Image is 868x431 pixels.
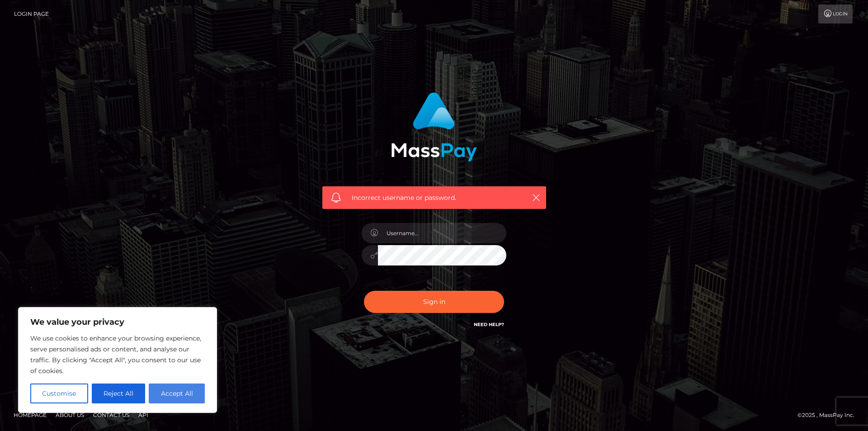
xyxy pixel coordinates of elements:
[14,5,49,24] a: Login Page
[90,408,133,422] a: Contact Us
[378,223,506,243] input: Username...
[352,193,517,203] span: Incorrect username or password.
[135,408,152,422] a: API
[30,333,205,376] p: We use cookies to enhance your browsing experience, serve personalised ads or content, and analys...
[10,408,50,422] a: Homepage
[18,307,217,413] div: We value your privacy
[474,322,504,327] a: Need Help?
[30,384,88,403] button: Customise
[149,384,205,403] button: Accept All
[364,291,504,313] button: Sign in
[797,410,861,420] div: © 2025 , MassPay Inc.
[92,384,146,403] button: Reject All
[818,5,853,24] a: Login
[52,408,88,422] a: About Us
[30,317,205,327] p: We value your privacy
[391,92,477,161] img: MassPay Login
